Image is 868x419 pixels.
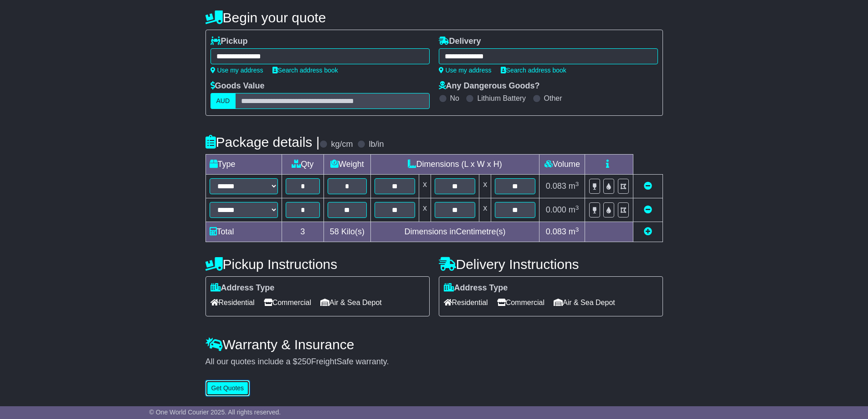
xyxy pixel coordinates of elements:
[282,222,324,242] td: 3
[575,226,579,233] sup: 3
[370,155,539,175] td: Dimensions (L x W x H)
[439,257,663,272] h4: Delivery Instructions
[569,227,579,236] span: m
[211,283,275,293] label: Address Type
[644,181,652,191] a: Remove this item
[370,222,539,242] td: Dimensions in Centimetre(s)
[569,181,579,191] span: m
[546,181,566,191] span: 0.083
[211,295,255,310] span: Residential
[211,67,263,74] a: Use my address
[546,227,566,236] span: 0.083
[444,283,508,293] label: Address Type
[439,36,481,47] label: Delivery
[501,67,566,74] a: Search address book
[331,140,353,150] label: kg/cm
[539,155,585,175] td: Volume
[575,181,579,187] sup: 3
[149,409,281,416] span: © One World Courier 2025. All rights reserved.
[444,295,488,310] span: Residential
[205,380,250,396] button: Get Quotes
[554,295,615,310] span: Air & Sea Depot
[324,222,371,242] td: Kilo(s)
[497,295,544,310] span: Commercial
[205,357,663,367] div: All our quotes include a $ FreightSafe warranty.
[211,81,265,91] label: Goods Value
[419,175,431,198] td: x
[644,205,652,214] a: Remove this item
[211,36,248,47] label: Pickup
[479,175,491,198] td: x
[211,93,236,109] label: AUD
[450,94,459,103] label: No
[419,198,431,222] td: x
[205,337,663,352] h4: Warranty & Insurance
[272,67,338,74] a: Search address book
[298,357,311,366] span: 250
[544,94,562,103] label: Other
[205,257,430,272] h4: Pickup Instructions
[330,227,339,236] span: 58
[369,140,384,150] label: lb/in
[205,10,663,25] h4: Begin your quote
[324,155,371,175] td: Weight
[439,67,492,74] a: Use my address
[546,205,566,214] span: 0.000
[439,81,540,91] label: Any Dangerous Goods?
[320,295,382,310] span: Air & Sea Depot
[205,222,282,242] td: Total
[264,295,311,310] span: Commercial
[205,155,282,175] td: Type
[575,204,579,211] sup: 3
[205,134,320,150] h4: Package details |
[569,205,579,214] span: m
[477,94,526,103] label: Lithium Battery
[644,227,652,236] a: Add new item
[479,198,491,222] td: x
[282,155,324,175] td: Qty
